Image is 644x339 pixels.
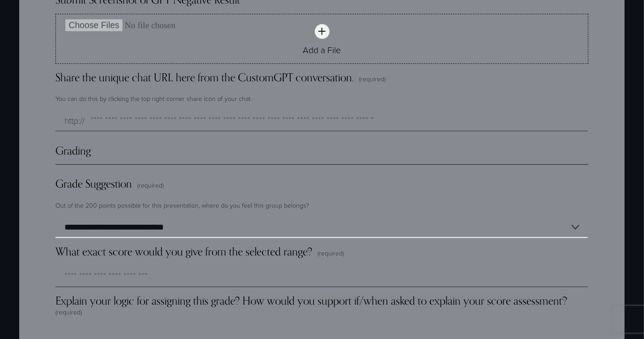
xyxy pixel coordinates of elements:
[55,245,312,259] span: What exact score would you give from the selected range?
[303,44,341,56] span: Add a File
[55,177,132,191] span: Grade Suggestion
[55,144,588,165] div: Grading
[359,75,386,84] span: (required)
[55,198,309,213] p: Out of the 200 points possible for this presentation, where do you feel this group belongs?
[55,308,82,317] span: (required)
[137,181,164,190] span: (required)
[55,294,567,308] span: Explain your logic for assigning this grade? How would you support if/when asked to explain your ...
[55,91,588,106] p: You can do this by clicking the top right corner share icon of your chat.
[55,217,588,238] select: Grade Suggestion
[55,71,354,84] span: Share the unique chat URL here from the CustomGPT conversation.
[318,249,344,258] span: (required)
